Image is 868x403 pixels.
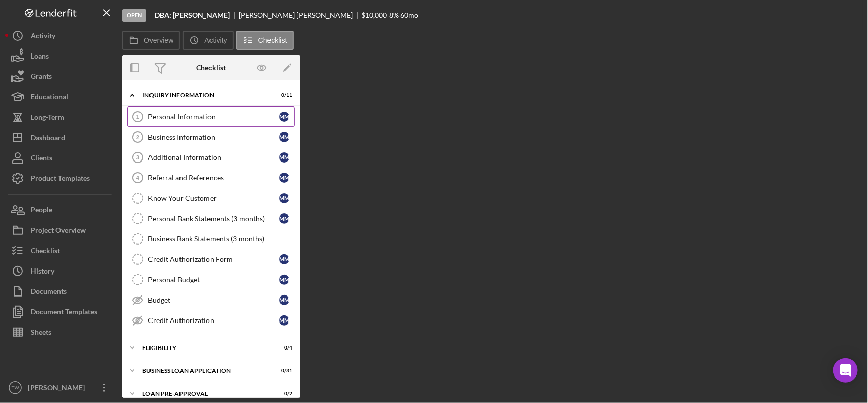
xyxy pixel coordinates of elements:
button: Project Overview [5,220,117,240]
div: 60 mo [400,11,418,19]
div: Personal Budget [148,276,279,284]
a: 4Referral and ReferencesMM [127,168,295,188]
div: Checklist [196,64,226,72]
div: M M [279,152,289,163]
button: Checklist [236,31,294,50]
div: Personal Information [148,113,279,121]
label: Activity [204,36,227,44]
div: M M [279,112,289,122]
div: LOAN PRE-APPROVAL [142,391,267,397]
tspan: 4 [136,175,140,181]
div: Product Templates [31,168,90,191]
label: Checklist [258,36,287,44]
button: History [5,261,117,281]
div: M M [279,132,289,142]
div: Personal Bank Statements (3 months) [148,214,279,223]
div: Project Overview [31,220,86,243]
div: Know Your Customer [148,194,279,202]
button: Educational [5,87,117,107]
div: Additional Information [148,153,279,162]
button: Loans [5,46,117,66]
a: Credit Authorization FormMM [127,249,295,270]
div: Open Intercom Messenger [833,358,858,383]
div: People [31,200,52,223]
a: 3Additional InformationMM [127,147,295,168]
div: 0 / 11 [274,92,292,98]
div: Activity [31,25,55,48]
a: Sheets [5,322,117,342]
div: 8 % [389,11,399,19]
div: ELIGIBILITY [142,345,267,351]
label: Overview [144,36,173,44]
div: Credit Authorization Form [148,255,279,263]
div: Loans [31,46,49,69]
div: 0 / 31 [274,368,292,374]
div: M M [279,213,289,224]
a: Business Bank Statements (3 months) [127,229,295,249]
div: Open [122,9,146,22]
div: M M [279,315,289,326]
button: Product Templates [5,168,117,189]
div: Dashboard [31,127,65,150]
div: [PERSON_NAME] [PERSON_NAME] [238,11,362,19]
button: Activity [5,25,117,46]
a: Credit AuthorizationMM [127,310,295,331]
div: BUSINESS LOAN APPLICATION [142,368,267,374]
span: $10,000 [362,11,387,19]
div: M M [279,173,289,183]
button: Grants [5,66,117,87]
button: Checklist [5,240,117,261]
div: M M [279,193,289,203]
div: Clients [31,148,52,171]
div: Document Templates [31,302,97,325]
div: 0 / 2 [274,391,292,397]
div: Credit Authorization [148,316,279,325]
a: Clients [5,148,117,168]
div: Documents [31,281,67,304]
a: BudgetMM [127,290,295,310]
div: Educational [31,87,68,110]
div: 0 / 4 [274,345,292,351]
button: People [5,200,117,220]
button: Overview [122,31,180,50]
div: M M [279,254,289,264]
button: Dashboard [5,127,117,148]
div: Business Bank Statements (3 months) [148,235,294,243]
a: Document Templates [5,302,117,322]
div: Grants [31,66,52,89]
a: Personal BudgetMM [127,270,295,290]
div: INQUIRY INFORMATION [142,92,267,98]
div: History [31,261,54,284]
a: 1Personal InformationMM [127,106,295,127]
div: Checklist [31,240,60,263]
div: Long-Term [31,107,64,130]
a: Know Your CustomerMM [127,188,295,208]
div: Budget [148,296,279,304]
button: Documents [5,281,117,302]
div: [PERSON_NAME] [25,378,92,400]
button: Long-Term [5,107,117,127]
tspan: 2 [136,134,139,140]
tspan: 1 [136,114,139,120]
b: DBA: [PERSON_NAME] [155,11,230,19]
text: TW [12,385,20,391]
div: Sheets [31,322,51,345]
div: M M [279,275,289,285]
div: Business Information [148,133,279,141]
button: Activity [183,31,233,50]
div: M M [279,295,289,305]
div: Referral and References [148,174,279,182]
a: Personal Bank Statements (3 months)MM [127,208,295,229]
tspan: 3 [136,154,139,160]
